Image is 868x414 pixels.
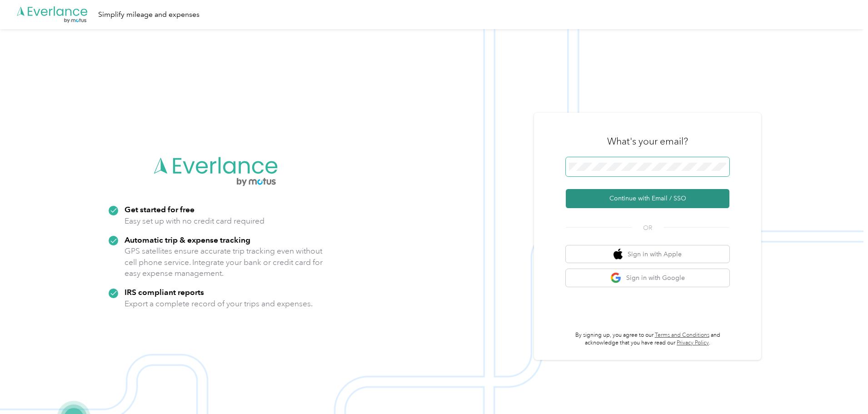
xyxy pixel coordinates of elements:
[607,135,688,148] h3: What's your email?
[566,189,729,208] button: Continue with Email / SSO
[655,332,709,339] a: Terms and Conditions
[632,223,663,233] span: OR
[125,245,323,279] p: GPS satellites ensure accurate trip tracking even without cell phone service. Integrate your bank...
[125,235,250,244] strong: Automatic trip & expense tracking
[125,205,195,214] strong: Get started for free
[566,245,729,263] button: apple logoSign in with Apple
[125,215,264,227] p: Easy set up with no credit card required
[677,339,709,346] a: Privacy Policy
[614,249,623,260] img: apple logo
[566,269,729,287] button: google logoSign in with Google
[610,272,622,284] img: google logo
[566,331,729,347] p: By signing up, you agree to our and acknowledge that you have read our .
[98,9,200,20] div: Simplify mileage and expenses
[125,287,204,297] strong: IRS compliant reports
[125,298,313,309] p: Export a complete record of your trips and expenses.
